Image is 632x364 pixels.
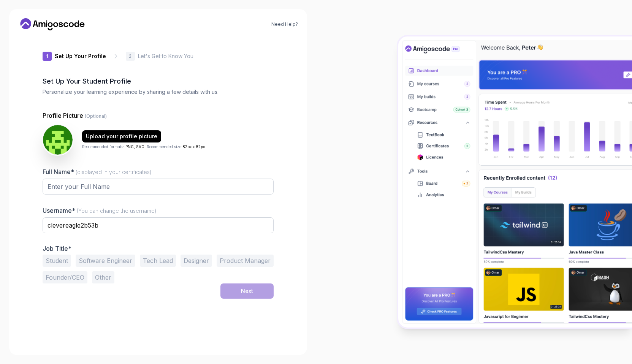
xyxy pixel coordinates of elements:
button: Next [220,283,274,299]
button: Student [43,255,71,267]
button: Tech Lead [140,255,176,267]
p: Recommended formats: . Recommended size: . [82,144,206,150]
p: Set Up Your Profile [55,52,106,60]
button: Software Engineer [76,255,135,267]
span: (Optional) [85,113,107,119]
button: Founder/CEO [43,271,87,283]
span: (displayed in your certificates) [76,169,152,175]
button: Product Manager [217,255,274,267]
p: Let's Get to Know You [138,52,193,60]
button: Designer [181,255,212,267]
label: Username* [43,207,157,214]
label: Full Name* [43,168,152,176]
p: 1 [46,54,48,59]
p: 2 [129,54,131,59]
div: Next [241,287,253,295]
button: Upload your profile picture [82,130,161,142]
span: PNG, SVG [125,144,144,149]
span: 82px x 82px [182,144,205,149]
input: Enter your Full Name [43,179,274,195]
img: user profile image [43,125,73,155]
h2: Set Up Your Student Profile [43,76,274,87]
p: Personalize your learning experience by sharing a few details with us. [43,88,274,96]
img: Amigoscode Dashboard [398,36,632,328]
input: Enter your Username [43,217,274,233]
a: Need Help? [271,21,298,27]
p: Profile Picture [43,111,274,120]
button: Other [92,271,114,283]
a: Home link [18,18,87,30]
p: Job Title* [43,245,274,252]
span: (You can change the username) [77,207,157,214]
div: Upload your profile picture [86,133,157,140]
